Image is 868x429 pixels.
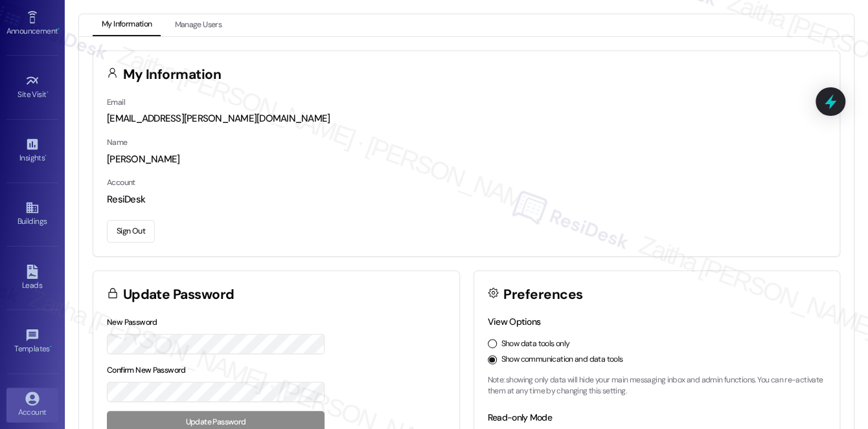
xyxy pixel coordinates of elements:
h3: Update Password [123,288,234,302]
label: Show data tools only [501,338,570,350]
span: • [45,151,47,160]
a: Leads [6,261,58,296]
div: ResiDesk [107,193,826,206]
button: Sign Out [107,220,155,243]
label: Name [107,137,128,148]
h3: My Information [123,68,222,82]
a: Account [6,388,58,423]
label: Account [107,177,135,188]
button: My Information [93,14,161,36]
button: Manage Users [165,14,231,36]
span: • [50,342,52,351]
p: Note: showing only data will hide your main messaging inbox and admin functions. You can re-activ... [488,375,827,397]
label: New Password [107,317,157,327]
label: Show communication and data tools [501,354,623,366]
label: Read-only Mode [488,412,552,423]
label: Email [107,97,125,107]
a: Site Visit • [6,70,58,105]
div: [PERSON_NAME] [107,153,826,166]
label: View Options [488,316,541,327]
label: Confirm New Password [107,365,186,375]
div: [EMAIL_ADDRESS][PERSON_NAME][DOMAIN_NAME] [107,112,826,126]
a: Templates • [6,324,58,359]
span: • [58,25,60,34]
a: Buildings [6,197,58,232]
h3: Preferences [503,288,582,302]
a: Insights • [6,133,58,168]
span: • [47,88,49,97]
